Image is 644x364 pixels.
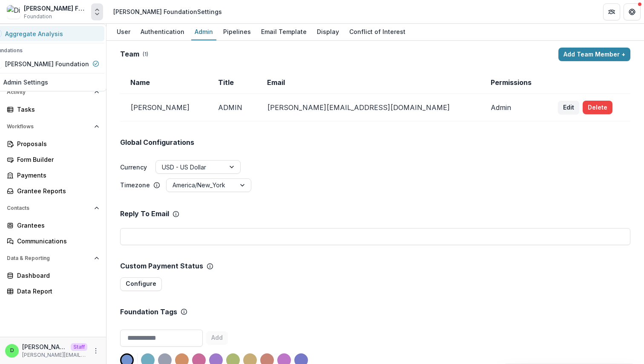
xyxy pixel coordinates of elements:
button: Open Activity [3,85,103,99]
button: Configure [120,277,162,291]
div: Display [313,25,342,38]
a: Dashboard [3,268,103,282]
a: User [113,24,134,40]
h2: Global Configurations [120,138,194,147]
a: Payments [3,168,103,182]
div: Dashboard [17,271,96,280]
button: Delete [583,101,612,114]
a: Form Builder [3,152,103,166]
h2: Team [120,50,139,58]
button: Open Contacts [3,201,103,215]
td: Permissions [480,71,548,94]
button: Open Data & Reporting [3,251,103,265]
a: Conflict of Interest [346,24,409,40]
div: Conflict of Interest [346,25,409,38]
a: Admin [191,24,216,40]
a: Pipelines [220,24,254,40]
p: [PERSON_NAME][EMAIL_ADDRESS][DOMAIN_NAME] [22,351,87,359]
div: Data Report [17,287,96,296]
p: Reply To Email [120,210,169,218]
a: Proposals [3,137,103,151]
button: Partners [603,3,620,20]
div: Divyansh [10,348,14,353]
button: Get Help [624,3,641,20]
button: Edit [558,101,579,114]
span: Data & Reporting [7,255,91,261]
span: Workflows [7,124,91,130]
span: Foundation [24,13,52,20]
td: Name [120,71,208,94]
p: Custom Payment Status [120,262,203,270]
div: Communications [17,237,96,245]
button: Open entity switcher [91,3,103,20]
button: Add [206,331,228,345]
td: Title [208,71,257,94]
div: Payments [17,171,96,180]
div: Authentication [137,25,188,38]
button: More [91,346,101,356]
div: Tasks [17,105,96,114]
img: Divyansh Foundation [7,5,20,19]
div: [PERSON_NAME] Foundation Settings [113,7,222,16]
p: [PERSON_NAME] [22,342,67,351]
td: Email [257,71,480,94]
div: Grantees [17,221,96,230]
td: Admin [480,94,548,121]
a: Authentication [137,24,188,40]
td: ADMIN [208,94,257,121]
button: Open Workflows [3,120,103,133]
div: [PERSON_NAME] Foundation [24,4,88,13]
a: Email Template [258,24,310,40]
span: Contacts [7,205,91,211]
a: Data Report [3,284,103,298]
a: Grantee Reports [3,184,103,198]
nav: breadcrumb [110,6,225,18]
div: Grantee Reports [17,186,96,195]
a: Grantees [3,218,103,232]
p: Timezone [120,181,150,189]
a: Tasks [3,102,103,116]
div: User [113,25,134,38]
td: [PERSON_NAME][EMAIL_ADDRESS][DOMAIN_NAME] [257,94,480,121]
a: Display [313,24,342,40]
label: Currency [120,163,147,172]
div: Pipelines [220,25,254,38]
a: Communications [3,234,103,248]
td: [PERSON_NAME] [120,94,208,121]
p: Foundation Tags [120,308,177,316]
p: ( 1 ) [143,51,148,58]
button: Add Team Member + [558,48,630,61]
span: Activity [7,89,91,95]
div: Form Builder [17,155,96,164]
div: Email Template [258,25,310,38]
p: Staff [71,343,87,351]
div: Proposals [17,139,96,148]
div: Admin [191,25,216,38]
